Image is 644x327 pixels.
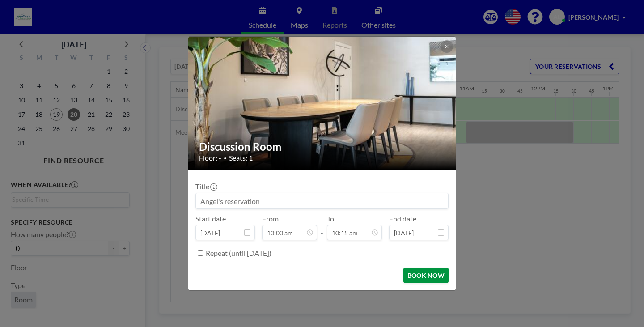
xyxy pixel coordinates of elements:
[389,214,416,223] label: End date
[195,182,216,191] label: Title
[229,153,253,162] span: Seats: 1
[403,268,449,283] button: BOOK NOW
[327,214,334,223] label: To
[199,153,221,162] span: Floor: -
[206,249,271,258] label: Repeat (until [DATE])
[196,193,448,208] input: Angel's reservation
[188,14,457,193] img: 537.jpg
[199,140,446,153] h2: Discussion Room
[224,155,227,161] span: •
[321,217,323,237] span: -
[195,214,226,223] label: Start date
[262,214,279,223] label: From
